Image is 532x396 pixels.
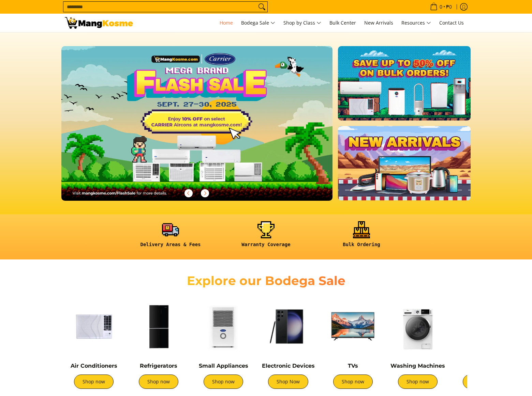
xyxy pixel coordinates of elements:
[280,14,325,32] a: Shop by Class
[71,363,117,369] a: Air Conditioners
[329,19,356,26] span: Bulk Center
[139,374,178,389] a: Shop now
[259,297,317,355] img: Electronic Devices
[439,4,443,9] span: 0
[390,363,445,369] a: Washing Machines
[204,374,243,389] a: Shop now
[140,14,467,32] nav: Main Menu
[463,374,502,389] a: Shop now
[241,19,275,27] span: Bodega Sale
[167,273,365,288] h2: Explore our Bodega Sale
[338,126,471,200] img: NEW_ARRIVAL.webp
[238,14,279,32] a: Bodega Sale
[389,297,447,355] img: Washing Machines
[436,14,467,32] a: Contact Us
[216,14,236,32] a: Home
[194,297,252,355] img: Small Appliances
[256,2,267,12] button: Search
[439,19,464,26] span: Contact Us
[454,297,512,355] img: Cookers
[361,14,397,32] a: New Arrivals
[74,374,114,389] a: Shop now
[338,46,471,121] img: BULK.webp
[65,17,133,29] img: Mang Kosme: Your Home Appliances Warehouse Sale Partner!
[268,374,308,389] a: Shop Now
[317,221,406,253] a: <h6><strong>Bulk Ordering</strong></h6>
[197,186,212,201] button: Next
[398,374,438,389] a: Shop now
[222,221,310,253] a: <h6><strong>Warranty Coverage</strong></h6>
[140,363,177,369] a: Refrigerators
[126,221,215,253] a: <h6><strong>Delivery Areas & Fees</strong></h6>
[428,3,454,11] span: •
[333,374,373,389] a: Shop now
[220,19,233,26] span: Home
[348,363,358,369] a: TVs
[324,297,382,355] img: TVs
[401,19,431,27] span: Resources
[199,363,248,369] a: Small Appliances
[398,14,434,32] a: Resources
[283,19,321,27] span: Shop by Class
[61,46,332,201] img: 092325 mk eom flash sale 1510x861 no dti
[326,14,359,32] a: Bulk Center
[262,363,315,369] a: Electronic Devices
[445,4,453,9] span: ₱0
[65,297,123,355] img: Air Conditioners
[130,297,188,355] img: Refrigerators
[181,186,196,201] button: Previous
[364,19,393,26] span: New Arrivals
